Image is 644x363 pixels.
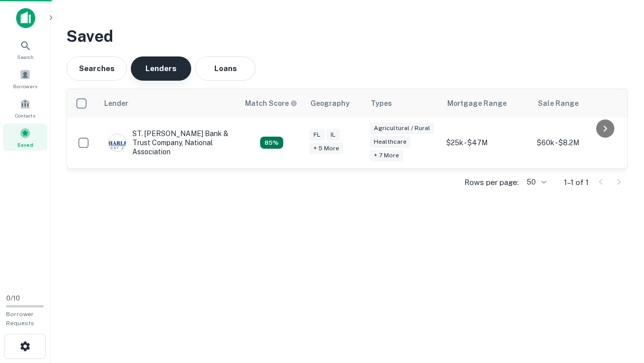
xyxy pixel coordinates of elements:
a: Contacts [3,94,47,122]
th: Lender [98,89,239,117]
p: 1–1 of 1 [564,176,589,189]
span: Search [17,53,34,61]
span: Borrower Requests [6,311,34,327]
img: picture [109,134,126,151]
a: Borrowers [3,65,47,92]
div: Capitalize uses an advanced AI algorithm to match your search with the best lender. The match sco... [260,137,283,149]
iframe: Chat Widget [594,282,644,331]
th: Types [365,89,441,117]
div: Agricultural / Rural [370,123,434,134]
div: + 7 more [370,150,403,161]
div: Lender [104,97,128,109]
span: 0 / 10 [6,294,20,302]
th: Sale Range [532,89,622,117]
button: Lenders [131,56,191,81]
th: Geography [304,89,365,117]
button: Searches [66,56,127,81]
button: Loans [195,56,256,81]
div: Geography [310,97,350,109]
p: Rows per page: [464,176,519,189]
td: $60k - $8.2M [532,117,622,168]
th: Capitalize uses an advanced AI algorithm to match your search with the best lender. The match sco... [239,89,304,117]
div: FL [309,129,325,141]
span: Borrowers [13,82,37,90]
div: Sale Range [538,97,579,109]
h3: Saved [66,24,628,48]
div: Types [371,97,392,109]
div: Healthcare [370,136,411,148]
img: capitalize-icon.png [16,8,35,28]
div: + 5 more [309,143,343,154]
a: Search [3,36,47,63]
div: Capitalize uses an advanced AI algorithm to match your search with the best lender. The match sco... [245,98,297,109]
a: Saved [3,124,47,151]
div: IL [327,129,340,141]
div: Mortgage Range [447,97,507,109]
span: Contacts [15,111,35,119]
div: ST. [PERSON_NAME] Bank & Trust Company, National Association [108,129,229,157]
div: 50 [523,175,548,190]
span: Saved [17,141,33,149]
td: $25k - $47M [441,117,532,168]
h6: Match Score [245,98,295,109]
th: Mortgage Range [441,89,532,117]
